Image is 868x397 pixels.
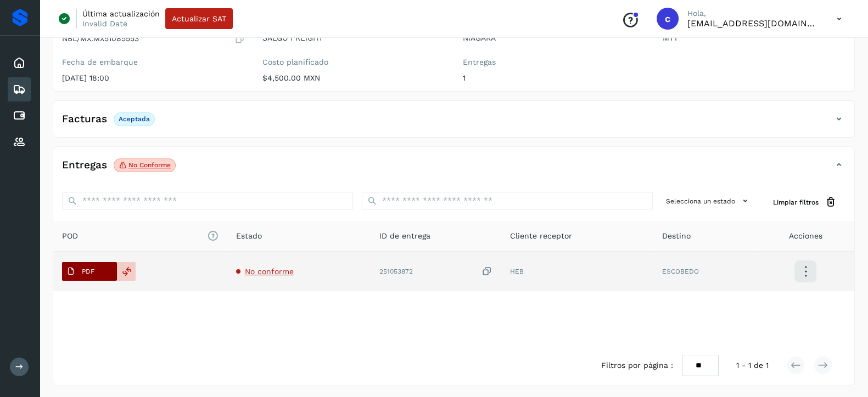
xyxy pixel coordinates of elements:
p: NBL/MX.MX51085553 [62,34,139,43]
span: No conforme [245,267,294,276]
p: $4,500.00 MXN [262,73,445,83]
button: Actualizar SAT [165,8,233,29]
p: MTY [663,33,845,43]
div: Cuentas por pagar [8,104,31,128]
p: [DATE] 18:00 [62,73,245,83]
span: Filtros por página : [601,360,673,371]
button: PDF [62,262,117,281]
span: 1 - 1 de 1 [736,360,769,371]
div: EntregasNo conforme [53,156,854,183]
p: calbor@niagarawater.com [687,18,819,29]
span: Acciones [789,230,822,242]
span: Limpiar filtros [773,197,819,207]
span: ID de entrega [379,230,430,242]
button: Limpiar filtros [764,192,845,212]
p: Invalid Date [82,19,127,29]
p: No conforme [128,161,171,169]
h4: Entregas [62,159,107,172]
label: Entregas [463,58,646,67]
span: Cliente receptor [510,230,572,242]
span: POD [62,230,219,242]
div: FacturasAceptada [53,110,854,137]
span: Estado [236,230,262,242]
div: Reemplazar POD [117,262,136,281]
span: Actualizar SAT [172,15,226,22]
td: ESCOBEDO [653,252,757,291]
span: Destino [662,230,691,242]
button: Selecciona un estado [662,192,755,210]
label: Costo planificado [262,58,445,67]
div: 251053872 [379,266,492,277]
p: 1 [463,73,646,83]
p: SALGO FREIGHT [262,33,445,43]
h4: Facturas [62,113,107,126]
p: NIAGARA [463,33,646,43]
p: PDF [82,268,94,275]
label: Fecha de embarque [62,58,245,67]
p: Aceptada [119,115,150,123]
div: Proveedores [8,130,31,154]
p: Última actualización [82,9,160,19]
td: HEB [501,252,653,291]
div: Embarques [8,77,31,101]
p: Hola, [687,9,819,18]
div: Inicio [8,51,31,75]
